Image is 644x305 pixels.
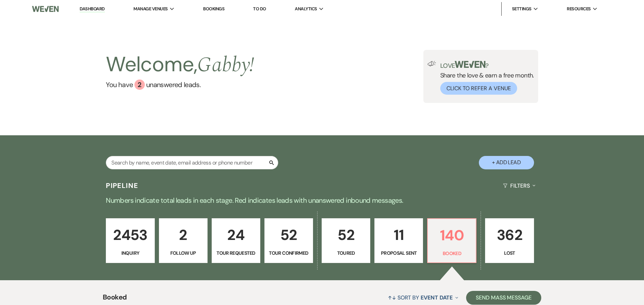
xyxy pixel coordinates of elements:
[379,223,419,246] p: 11
[432,250,472,257] p: Booked
[269,249,309,257] p: Tour Confirmed
[32,2,58,16] img: Weven Logo
[203,6,224,12] a: Bookings
[500,177,538,195] button: Filters
[264,218,313,263] a: 52Tour Confirmed
[74,195,570,206] p: Numbers indicate total leads in each stage. Red indicates leads with unanswered inbound messages.
[163,223,203,246] p: 2
[212,218,260,263] a: 24Tour Requested
[159,218,208,263] a: 2Follow Up
[197,49,254,81] span: Gabby !
[106,50,254,80] h2: Welcome,
[421,294,453,301] span: Event Date
[427,218,476,263] a: 140Booked
[427,61,436,66] img: loud-speaker-illustration.svg
[432,224,472,247] p: 140
[253,6,266,12] a: To Do
[106,80,254,90] a: You have 2 unanswered leads.
[440,82,517,95] button: Click to Refer a Venue
[106,218,154,263] a: 2453Inquiry
[134,80,145,90] div: 2
[163,249,203,257] p: Follow Up
[479,156,534,169] button: + Add Lead
[110,223,150,246] p: 2453
[216,223,256,246] p: 24
[106,181,138,190] h3: Pipeline
[466,291,541,305] button: Send Mass Message
[567,6,591,12] span: Resources
[269,223,309,246] p: 52
[216,249,256,257] p: Tour Requested
[326,223,366,246] p: 52
[80,6,104,12] a: Dashboard
[106,156,278,169] input: Search by name, event date, email address or phone number
[455,61,485,68] img: weven-logo-green.svg
[133,6,168,12] span: Manage Venues
[326,249,366,257] p: Toured
[512,6,532,12] span: Settings
[322,218,370,263] a: 52Toured
[485,218,534,263] a: 362Lost
[388,294,396,301] span: ↑↓
[440,61,534,69] p: Love ?
[436,61,534,95] div: Share the love & earn a free month.
[295,6,317,12] span: Analytics
[374,218,423,263] a: 11Proposal Sent
[490,249,529,257] p: Lost
[490,223,529,246] p: 362
[379,249,419,257] p: Proposal Sent
[110,249,150,257] p: Inquiry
